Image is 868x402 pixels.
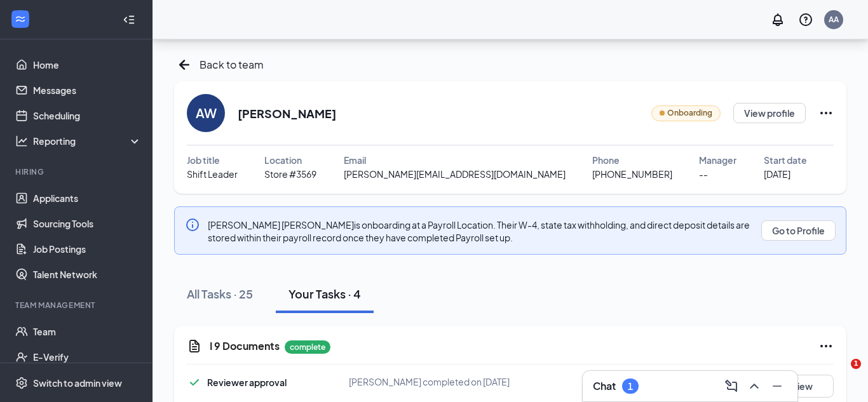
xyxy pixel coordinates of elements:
[770,375,834,398] button: View
[288,286,361,302] div: Your Tasks · 4
[798,12,813,27] svg: QuestionInfo
[200,57,264,72] span: Back to team
[33,103,142,128] a: Scheduling
[724,379,739,394] svg: ComposeMessage
[187,286,253,302] div: All Tasks · 25
[744,376,764,396] button: ChevronUp
[667,107,712,119] span: Onboarding
[264,153,302,167] span: Location
[344,153,366,167] span: Email
[733,103,806,123] button: View profile
[770,379,785,394] svg: Minimize
[33,77,142,103] a: Messages
[764,167,790,181] span: [DATE]
[15,135,28,147] svg: Analysis
[818,105,834,121] svg: Ellipses
[210,339,280,353] h5: I 9 Documents
[174,55,194,75] svg: ArrowLeftNew
[825,359,855,389] iframe: Intercom live chat
[33,52,142,77] a: Home
[196,104,217,122] div: AW
[721,376,742,396] button: ComposeMessage
[15,377,28,389] svg: Settings
[187,375,202,390] svg: Checkmark
[187,167,238,181] span: Shift Leader
[187,338,202,354] svg: CustomFormIcon
[770,12,785,27] svg: Notifications
[123,13,135,26] svg: Collapse
[628,381,633,392] div: 1
[207,377,287,388] span: Reviewer approval
[33,236,142,262] a: Job Postings
[33,185,142,211] a: Applicants
[699,167,708,181] span: --
[185,217,200,232] svg: Info
[33,211,142,236] a: Sourcing Tools
[208,219,750,243] span: [PERSON_NAME] [PERSON_NAME] is onboarding at a Payroll Location. Their W-4, state tax withholding...
[699,153,736,167] span: Manager
[767,376,787,396] button: Minimize
[187,153,220,167] span: Job title
[15,300,139,311] div: Team Management
[344,167,566,181] span: [PERSON_NAME][EMAIL_ADDRESS][DOMAIN_NAME]
[15,166,139,177] div: Hiring
[818,338,834,354] svg: Ellipses
[349,376,510,387] span: [PERSON_NAME] completed on [DATE]
[592,167,672,181] span: [PHONE_NUMBER]
[238,105,336,121] h2: [PERSON_NAME]
[592,153,620,167] span: Phone
[764,153,807,167] span: Start date
[14,13,27,25] svg: WorkstreamLogo
[747,379,762,394] svg: ChevronUp
[33,344,142,370] a: E-Verify
[33,262,142,287] a: Talent Network
[33,377,122,389] div: Switch to admin view
[761,220,836,241] button: Go to Profile
[851,359,861,369] span: 1
[285,340,330,354] p: complete
[264,167,316,181] span: Store #3569
[593,379,616,393] h3: Chat
[829,14,839,25] div: AA
[174,55,264,75] a: ArrowLeftNewBack to team
[33,319,142,344] a: Team
[33,135,142,147] div: Reporting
